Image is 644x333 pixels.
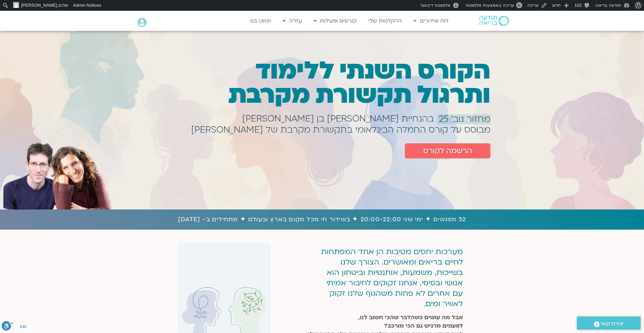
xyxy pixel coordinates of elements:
a: עזרה [279,14,305,27]
a: קורסים ופעילות [310,14,360,27]
span: יצירת קשר [600,319,624,328]
a: ההקלטות שלי [365,14,405,27]
a: יצירת קשר [577,317,641,330]
a: לוח שידורים [410,14,452,27]
img: תודעה בריאה [479,16,509,26]
h1: מבוסס על קורס החמלה הבינלאומי בתקשורת מקרבת של [PERSON_NAME] [191,129,490,131]
span: מחזור נוב׳ 25 [439,114,490,124]
div: מערכות יחסים מטיבות הן אחד המפתחות לחיים בריאים ומאושרים. הצורך שלנו בשייכות, משמעות, אותנטיות וב... [316,246,463,312]
a: תמכו בנו [247,14,274,27]
span: [PERSON_NAME] [21,3,57,8]
a: הרשמה לקורס [405,143,490,158]
span: הרשמה לקורס [423,147,472,155]
a: מחזור נוב׳ 25 [437,114,490,124]
h1: 52 מפגשים ✦ ימי שני 20:00-22:00 ✦ בשידור חי מכל מקום בארץ ובעולם ✦ מתחילים ב- [DATE] [3,215,641,225]
h1: הקורס השנתי ללימוד ותרגול תקשורת מקרבת [171,59,490,107]
h1: בהנחיית [PERSON_NAME] בן [PERSON_NAME] [242,117,434,120]
span: עריכה באמצעות אלמנטור [465,3,514,8]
